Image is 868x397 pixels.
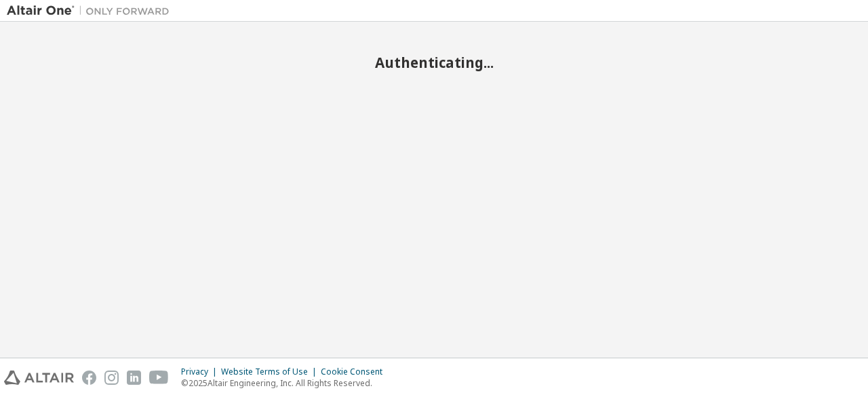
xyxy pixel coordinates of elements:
[7,54,861,71] h2: Authenticating...
[181,377,391,389] p: © 2025 Altair Engineering, Inc. All Rights Reserved.
[82,371,96,385] img: facebook.svg
[104,371,119,385] img: instagram.svg
[149,371,169,385] img: youtube.svg
[4,371,74,385] img: altair_logo.svg
[321,366,391,377] div: Cookie Consent
[181,366,221,377] div: Privacy
[7,4,176,18] img: Altair One
[127,371,141,385] img: linkedin.svg
[221,366,321,377] div: Website Terms of Use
